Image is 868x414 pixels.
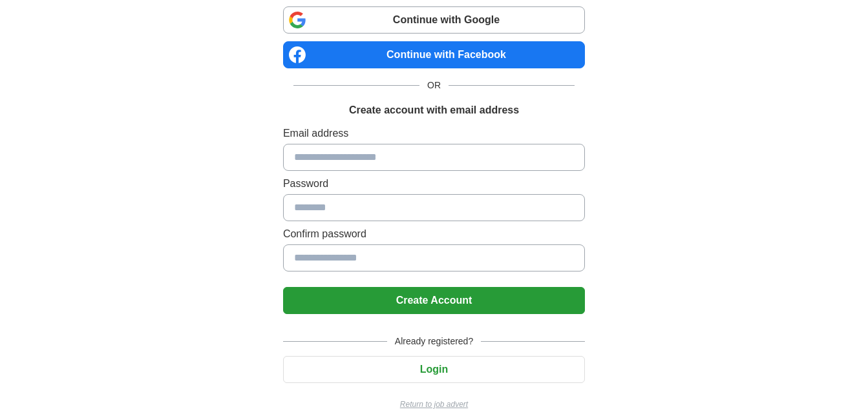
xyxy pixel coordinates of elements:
a: Continue with Facebook [283,41,585,68]
h1: Create account with email address [349,103,519,118]
label: Email address [283,126,585,141]
a: Return to job advert [283,399,585,410]
a: Continue with Google [283,6,585,34]
span: Already registered? [387,335,481,348]
button: Create Account [283,287,585,314]
label: Confirm password [283,226,585,242]
span: OR [419,79,449,92]
a: Login [283,364,585,375]
button: Login [283,356,585,383]
label: Password [283,176,585,192]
